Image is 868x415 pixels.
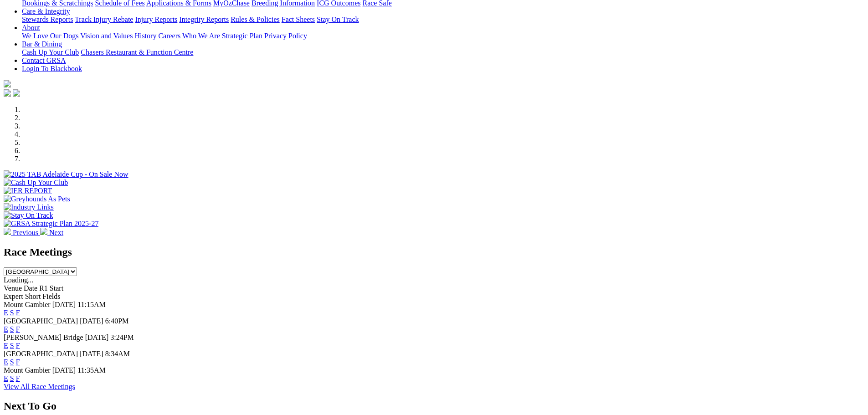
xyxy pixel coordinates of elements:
span: Venue [4,284,22,292]
span: [DATE] [80,350,103,358]
span: Previous [13,229,38,236]
span: R1 Start [39,284,63,292]
a: View All Race Meetings [4,383,75,390]
a: S [10,374,14,382]
img: Stay On Track [4,211,53,220]
a: Rules & Policies [231,15,280,23]
span: [GEOGRAPHIC_DATA] [4,317,78,325]
a: E [4,358,8,366]
a: Care & Integrity [22,7,70,15]
img: chevron-right-pager-white.svg [40,228,47,235]
div: Bar & Dining [22,48,864,56]
a: E [4,309,8,317]
a: S [10,358,14,366]
a: S [10,309,14,317]
div: Care & Integrity [22,15,864,24]
img: Greyhounds As Pets [4,195,70,203]
span: Mount Gambier [4,301,51,308]
span: [DATE] [52,366,76,374]
a: Fact Sheets [282,15,315,23]
h2: Race Meetings [4,246,864,258]
a: F [16,342,20,349]
img: Industry Links [4,203,54,211]
a: History [134,32,156,40]
span: 11:35AM [77,366,106,374]
img: GRSA Strategic Plan 2025-27 [4,220,98,228]
a: Injury Reports [135,15,177,23]
img: Cash Up Your Club [4,179,68,187]
span: [DATE] [80,317,103,325]
span: [DATE] [85,333,109,341]
a: Stewards Reports [22,15,73,23]
span: 8:34AM [105,350,130,358]
img: twitter.svg [13,89,20,97]
a: Integrity Reports [179,15,229,23]
a: We Love Our Dogs [22,32,78,40]
a: Careers [158,32,180,40]
a: Contact GRSA [22,56,66,64]
a: Who We Are [182,32,220,40]
h2: Next To Go [4,400,864,412]
a: S [10,325,14,333]
span: 6:40PM [105,317,129,325]
img: logo-grsa-white.png [4,80,11,87]
a: Privacy Policy [264,32,307,40]
span: Date [24,284,37,292]
img: facebook.svg [4,89,11,97]
img: IER REPORT [4,187,52,195]
span: Expert [4,292,23,300]
a: Bar & Dining [22,40,62,48]
span: [GEOGRAPHIC_DATA] [4,350,78,358]
span: Loading... [4,276,33,284]
a: Cash Up Your Club [22,48,79,56]
span: Mount Gambier [4,366,51,374]
a: Next [40,229,63,236]
a: Stay On Track [317,15,359,23]
span: 11:15AM [77,301,106,308]
img: chevron-left-pager-white.svg [4,228,11,235]
a: Previous [4,229,40,236]
a: E [4,374,8,382]
a: S [10,342,14,349]
span: [DATE] [52,301,76,308]
a: F [16,358,20,366]
a: Track Injury Rebate [75,15,133,23]
a: Chasers Restaurant & Function Centre [81,48,193,56]
span: 3:24PM [110,333,134,341]
span: [PERSON_NAME] Bridge [4,333,83,341]
a: About [22,24,40,31]
span: Next [49,229,63,236]
span: Short [25,292,41,300]
img: 2025 TAB Adelaide Cup - On Sale Now [4,170,128,179]
a: E [4,325,8,333]
a: F [16,374,20,382]
a: E [4,342,8,349]
div: About [22,32,864,40]
a: Strategic Plan [222,32,262,40]
a: Login To Blackbook [22,65,82,72]
span: Fields [42,292,60,300]
a: Vision and Values [80,32,133,40]
a: F [16,325,20,333]
a: F [16,309,20,317]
